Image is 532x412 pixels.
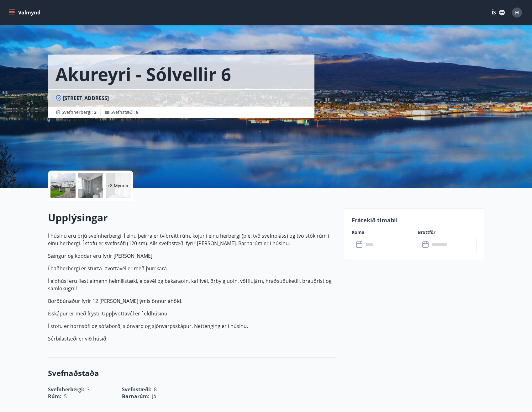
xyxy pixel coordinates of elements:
p: +8 Myndir [108,182,129,189]
span: 5 [64,393,67,400]
span: Svefnherbergi : [62,109,97,115]
h1: Akureyri - Sólvellir 6 [55,62,231,86]
label: Brottför [418,229,477,235]
h3: Svefnaðstaða [48,368,336,378]
label: Koma [352,229,410,235]
span: Svefnstæði : [111,109,139,115]
p: Sérbílastæði er við húsið. [48,335,336,342]
p: Í húsinu eru þrjú svefnherbergi. Í einu þeirra er tvíbreitt rúm, kojur í einu herbergi (þ.e. tvö ... [48,232,336,247]
p: Í baðherbergi er sturta. Þvottavél er með þurrkara. [48,265,336,272]
p: Ísskápur er með frysti. Uppþvottavél er í eldhúsinu. [48,310,336,317]
button: H [509,5,524,20]
button: menu [8,7,43,18]
span: 8 [136,109,139,115]
span: Já [152,393,156,400]
p: Frátekið tímabil [352,216,477,224]
p: Í eldhúsi eru flest almenn heimilistæki, eldavél og bakaraofn, kaffivél, örbylgjuofn, vöfflujárn,... [48,277,336,292]
p: Borðbúnaður fyrir 12 [PERSON_NAME] ýmis önnur áhöld. [48,297,336,305]
span: [STREET_ADDRESS] [63,95,109,102]
button: ÍS [488,7,508,18]
p: Í stofu er hornsófi og sófaborð, sjónvarp og sjónvarpsskápur. Nettenging er í húsinu. [48,322,336,330]
span: H [515,9,519,16]
span: Rúm : [48,393,61,400]
span: Barnarúm : [122,393,150,400]
span: 3 [94,109,97,115]
p: Sængur og koddar eru fyrir [PERSON_NAME]. [48,252,336,260]
h2: Upplýsingar [48,211,336,224]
